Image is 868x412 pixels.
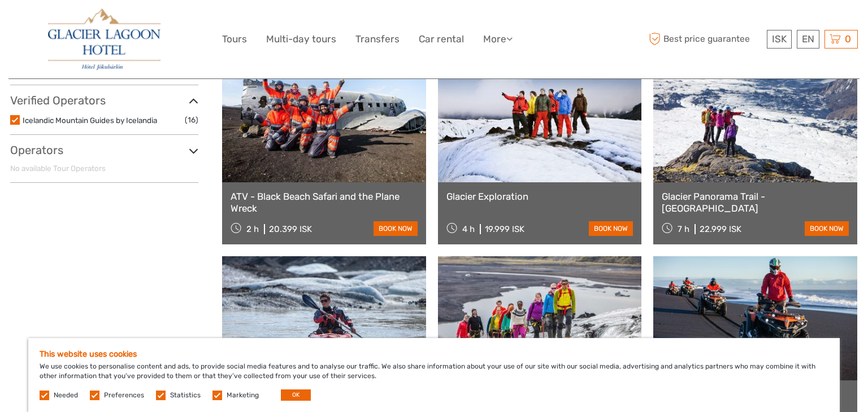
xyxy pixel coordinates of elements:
label: Preferences [104,391,144,400]
a: Glacier Exploration [446,191,633,202]
div: EN [797,30,819,49]
button: Open LiveChat chat widget [130,17,144,31]
div: 20.399 ISK [269,224,312,234]
h5: This website uses cookies [40,349,828,359]
span: 2 h [246,224,259,234]
a: Icelandic Mountain Guides by Icelandia [23,116,157,125]
a: book now [805,221,849,236]
button: OK [281,389,311,401]
a: Multi-day tours [266,31,336,47]
span: 0 [843,33,853,45]
span: No available Tour Operators [10,164,106,173]
a: Glacier Panorama Trail - [GEOGRAPHIC_DATA] [662,191,849,214]
a: book now [589,221,633,236]
div: 22.999 ISK [700,224,741,234]
a: Tours [222,31,247,47]
span: 7 h [678,224,689,234]
p: We're away right now. Please check back later! [16,20,128,29]
span: ISK [772,33,787,45]
span: 4 h [462,224,475,234]
div: We use cookies to personalise content and ads, to provide social media features and to analyse ou... [28,338,840,412]
label: Marketing [227,391,259,400]
a: Car rental [419,31,464,47]
label: Needed [54,391,78,400]
h3: Operators [10,143,198,157]
span: Best price guarantee [646,30,764,49]
span: (16) [185,113,198,126]
a: book now [374,221,418,236]
img: 2790-86ba44ba-e5e5-4a53-8ab7-28051417b7bc_logo_big.jpg [48,8,160,70]
a: More [483,31,513,47]
label: Statistics [170,391,201,400]
div: 19.999 ISK [485,224,524,234]
a: Transfers [355,31,400,47]
a: ATV - Black Beach Safari and the Plane Wreck [231,191,418,214]
h3: Verified Operators [10,94,198,107]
